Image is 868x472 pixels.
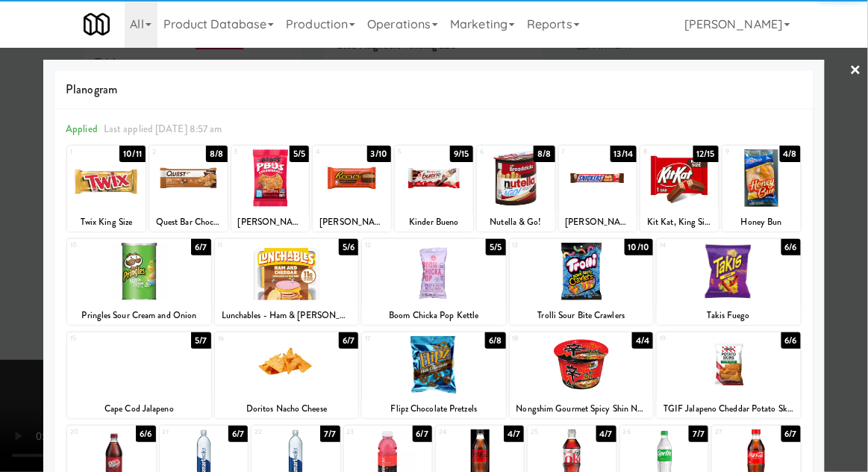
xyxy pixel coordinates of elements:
[512,306,652,325] div: Trolli Sour Bite Crawlers
[234,146,270,158] div: 3
[660,239,728,252] div: 14
[67,400,211,418] div: Cape Cod Jalapeno
[559,146,637,232] div: 713/14[PERSON_NAME]'s King
[362,239,506,325] div: 125/5Boom Chicka Pop Kettle
[66,78,802,101] span: Planogram
[231,213,310,232] div: [PERSON_NAME] PB&Js Strawberry
[512,400,652,418] div: Nongshim Gourmet Spicy Shin Noodle Soup
[395,146,473,232] div: 59/15Kinder Bueno
[659,400,799,418] div: TGIF Jalapeno Cheddar Potato Skins
[513,332,581,345] div: 18
[228,426,248,442] div: 6/7
[559,213,637,232] div: [PERSON_NAME]'s King
[339,332,358,349] div: 6/7
[850,48,862,94] a: ×
[398,146,434,158] div: 5
[70,426,111,438] div: 20
[395,213,473,232] div: Kinder Bueno
[69,400,209,418] div: Cape Cod Jalapeno
[339,239,358,255] div: 5/6
[513,239,581,252] div: 13
[364,400,504,418] div: Flipz Chocolate Pretzels
[67,213,146,232] div: Twix King Size
[149,146,228,232] div: 28/8Quest Bar Chocolate Peanut Butter
[313,146,391,232] div: 43/10[PERSON_NAME] Cups
[510,239,654,325] div: 1310/10Trolli Sour Bite Crawlers
[632,332,653,349] div: 4/4
[364,306,504,325] div: Boom Chicka Pop Kettle
[215,239,359,325] div: 115/6Lunchables - Ham & [PERSON_NAME]
[67,306,211,325] div: Pringles Sour Cream and Onion
[413,426,432,442] div: 6/7
[70,146,106,158] div: 1
[596,426,616,442] div: 4/7
[365,332,434,345] div: 17
[397,213,471,232] div: Kinder Bueno
[315,213,389,232] div: [PERSON_NAME] Cups
[640,213,719,232] div: Kit Kat, King Size
[320,426,340,442] div: 7/7
[780,146,801,162] div: 4/8
[191,332,210,349] div: 5/7
[191,239,210,255] div: 6/7
[316,146,352,158] div: 4
[450,146,472,162] div: 9/15
[643,146,679,158] div: 8
[657,332,801,418] div: 196/6TGIF Jalapeno Cheddar Potato Skins
[347,426,388,438] div: 23
[215,306,359,325] div: Lunchables - Ham & [PERSON_NAME]
[479,213,553,232] div: Nutella & Go!
[657,239,801,325] div: 146/6Takis Fuego
[534,146,555,162] div: 8/8
[218,239,287,252] div: 11
[362,400,506,418] div: Flipz Chocolate Pretzels
[611,146,637,162] div: 13/14
[725,213,799,232] div: Honey Bun
[439,426,480,438] div: 24
[215,332,359,418] div: 166/7Doritos Nacho Cheese
[234,213,307,232] div: [PERSON_NAME] PB&Js Strawberry
[362,306,506,325] div: Boom Chicka Pop Kettle
[689,426,708,442] div: 7/7
[486,239,505,255] div: 5/5
[781,332,801,349] div: 6/6
[313,213,391,232] div: [PERSON_NAME] Cups
[231,146,310,232] div: 35/5[PERSON_NAME] PB&Js Strawberry
[625,239,654,255] div: 10/10
[657,400,801,418] div: TGIF Jalapeno Cheddar Potato Skins
[643,213,716,232] div: Kit Kat, King Size
[362,332,506,418] div: 176/8Flipz Chocolate Pretzels
[781,239,801,255] div: 6/6
[217,400,357,418] div: Doritos Nacho Cheese
[504,426,524,442] div: 4/7
[640,146,719,232] div: 812/15Kit Kat, King Size
[67,332,211,418] div: 155/7Cape Cod Jalapeno
[84,11,110,37] img: Micromart
[67,146,146,232] div: 110/11Twix King Size
[67,239,211,325] div: 106/7Pringles Sour Cream and Onion
[480,146,516,158] div: 6
[163,426,204,438] div: 21
[722,213,801,232] div: Honey Bun
[255,426,296,438] div: 22
[510,332,654,418] div: 184/4Nongshim Gourmet Spicy Shin Noodle Soup
[781,426,801,442] div: 6/7
[657,306,801,325] div: Takis Fuego
[66,122,98,136] span: Applied
[365,239,434,252] div: 12
[104,122,222,136] span: Last applied [DATE] 8:57 am
[623,426,664,438] div: 26
[562,146,598,158] div: 7
[367,146,391,162] div: 3/10
[477,146,555,232] div: 68/8Nutella & Go!
[119,146,146,162] div: 10/11
[215,400,359,418] div: Doritos Nacho Cheese
[206,146,227,162] div: 8/8
[660,332,728,345] div: 19
[149,213,228,232] div: Quest Bar Chocolate Peanut Butter
[693,146,719,162] div: 12/15
[152,146,188,158] div: 2
[69,306,209,325] div: Pringles Sour Cream and Onion
[152,213,225,232] div: Quest Bar Chocolate Peanut Butter
[715,426,756,438] div: 27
